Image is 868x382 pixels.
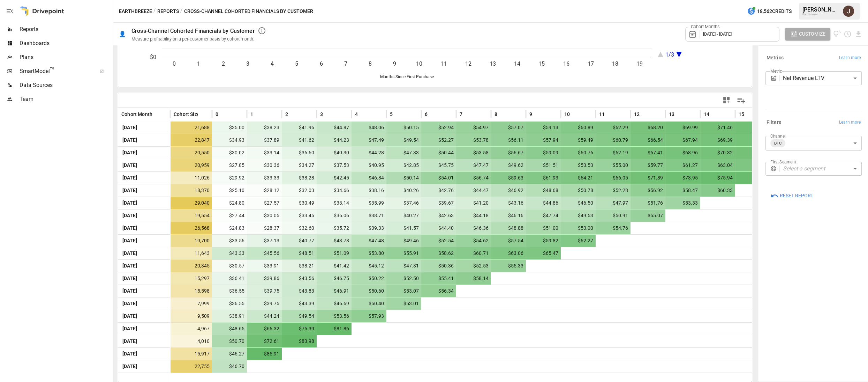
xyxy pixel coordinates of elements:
button: Sort [428,109,438,119]
label: First Segment [770,159,796,165]
div: Cross-Channel Cohorted Financials by Customer [131,28,255,34]
span: $46.84 [355,172,385,184]
div: Jon Wedel [843,6,854,17]
span: Dashboards [20,39,112,47]
span: $46.16 [495,210,524,222]
span: $30.05 [250,210,280,222]
span: $35.72 [320,222,350,234]
span: 7 [460,111,462,118]
span: $33.14 [320,197,350,209]
span: $38.71 [355,210,385,222]
span: 10 [564,111,570,118]
span: $45.56 [250,247,280,259]
span: $55.91 [390,247,420,259]
span: [DATE] [121,272,166,285]
span: $50.36 [425,260,455,272]
span: $40.77 [285,235,315,247]
span: [DATE] [121,235,166,247]
span: $44.23 [320,134,350,146]
span: $63.06 [495,247,524,259]
span: 11,026 [174,172,211,184]
span: DTC [771,139,784,147]
span: $53.33 [669,197,699,209]
span: 8 [495,111,497,118]
span: $66.05 [599,172,629,184]
span: $36.06 [320,210,350,222]
span: $47.47 [460,159,490,171]
button: Sort [498,109,508,119]
span: 18,562 Credits [757,7,792,16]
span: $55.41 [425,272,455,285]
text: 5 [295,60,298,67]
button: View documentation [833,28,841,41]
span: $48.06 [355,122,385,134]
span: $28.12 [250,184,280,197]
span: 19,554 [174,210,211,222]
h6: Filters [767,119,781,126]
span: $61.93 [529,172,559,184]
span: $52.53 [460,260,490,272]
text: 11 [440,60,447,67]
button: Sort [533,109,543,119]
span: $43.33 [216,247,246,259]
span: $24.80 [216,197,246,209]
span: [DATE] [121,122,166,134]
button: Sort [153,109,163,119]
span: 3 [320,111,323,118]
text: $0 [150,54,156,60]
span: Plans [20,53,112,61]
span: $42.85 [390,159,420,171]
span: $44.18 [460,210,490,222]
span: $70.32 [704,147,734,159]
span: $49.54 [390,134,420,146]
text: 13 [490,60,496,67]
button: Sort [219,109,229,119]
button: Sort [393,109,403,119]
span: $30.49 [285,197,315,209]
span: $40.30 [320,147,350,159]
button: Sort [640,109,650,119]
span: $75.94 [704,172,734,184]
span: $44.87 [320,122,350,134]
span: $60.71 [460,247,490,259]
span: $54.62 [460,235,490,247]
text: 7 [344,60,347,67]
span: 20,345 [174,260,211,272]
span: 22,847 [174,134,211,146]
span: $52.28 [599,184,629,197]
span: $30.36 [250,159,280,171]
span: 15,598 [174,285,211,297]
span: 15 [739,111,744,118]
span: $59.09 [529,147,559,159]
span: [DATE] [121,222,166,234]
span: $30.57 [216,260,246,272]
span: [DATE] [121,134,166,146]
span: $50.22 [355,272,385,285]
span: $40.95 [355,159,385,171]
span: $39.86 [250,272,280,285]
span: Reset Report [780,191,813,200]
span: $57.07 [495,122,524,134]
span: $59.77 [634,159,664,171]
span: Learn more [839,119,861,126]
div: 👤 [119,31,126,37]
span: $60.33 [704,184,734,197]
h6: Metrics [767,54,784,62]
span: $46.92 [495,184,524,197]
span: $38.28 [285,172,315,184]
button: 18,562Credits [744,5,794,18]
button: Manage Columns [733,93,749,108]
span: $70.69 [739,134,769,146]
span: $53.53 [564,159,594,171]
span: $49.46 [390,235,420,247]
span: $43.78 [320,235,350,247]
text: 10 [416,60,422,67]
button: Sort [324,109,333,119]
span: $36.41 [216,272,246,285]
span: $53.78 [460,134,490,146]
span: 0 [216,111,218,118]
button: Sort [710,109,720,119]
span: $58.62 [425,247,455,259]
span: 20,550 [174,147,211,159]
span: $33.91 [250,260,280,272]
